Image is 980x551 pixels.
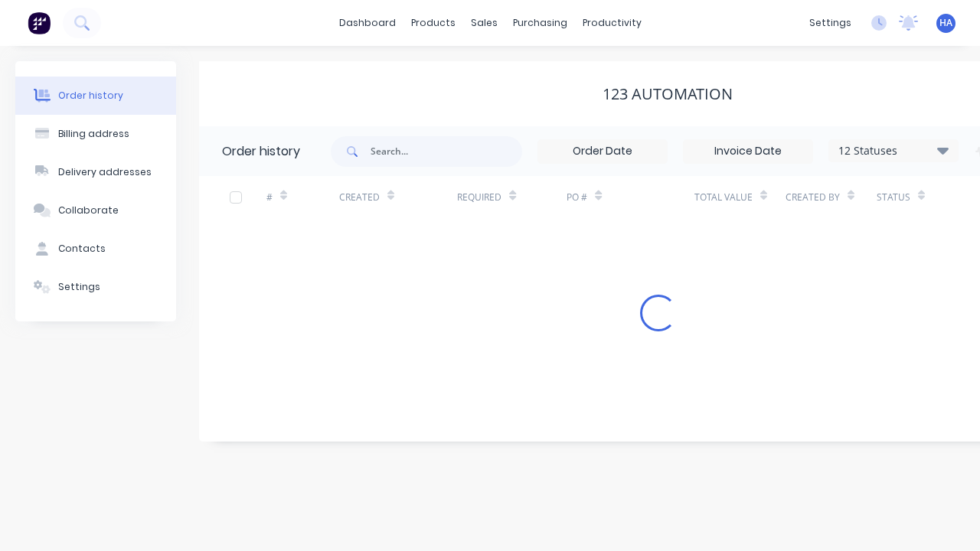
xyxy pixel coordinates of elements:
div: Billing address [58,127,129,141]
a: dashboard [332,11,403,34]
button: Collaborate [15,191,176,230]
button: Order history [15,77,176,115]
div: PO # [567,191,587,204]
input: Invoice Date [684,140,812,163]
div: Total Value [694,191,753,204]
div: productivity [575,11,649,34]
div: Total Value [694,176,786,218]
input: Order Date [538,140,667,163]
div: Created [339,176,458,218]
div: Required [457,176,567,218]
button: Billing address [15,115,176,153]
div: sales [463,11,505,34]
button: Contacts [15,230,176,268]
button: Settings [15,268,176,306]
div: # [266,176,339,218]
div: settings [802,11,859,34]
div: Created By [786,176,877,218]
div: Delivery addresses [58,165,152,179]
img: Factory [28,11,51,34]
div: Contacts [58,242,106,256]
input: Search... [371,136,522,167]
div: Required [457,191,501,204]
div: Created By [786,191,840,204]
button: Delivery addresses [15,153,176,191]
div: 123 Automation [603,85,733,103]
div: Order history [58,89,123,103]
div: # [266,191,273,204]
div: Created [339,191,380,204]
div: purchasing [505,11,575,34]
span: HA [939,16,952,30]
div: Settings [58,280,100,294]
div: Status [877,191,910,204]
div: 12 Statuses [829,142,958,159]
div: products [403,11,463,34]
div: PO # [567,176,694,218]
div: Collaborate [58,204,119,217]
div: Order history [222,142,300,161]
